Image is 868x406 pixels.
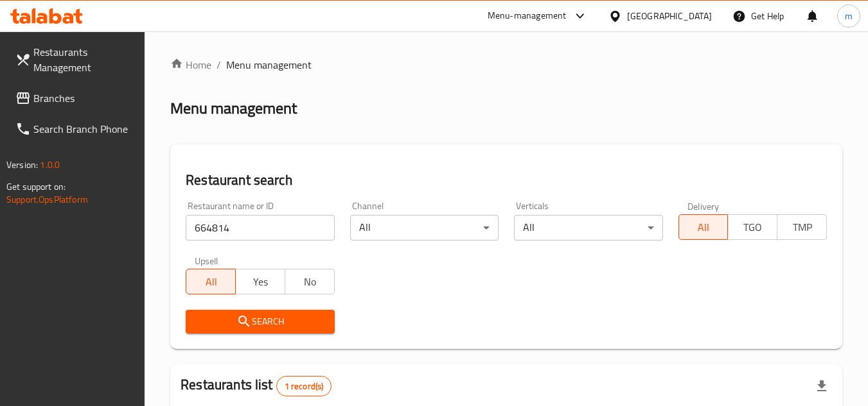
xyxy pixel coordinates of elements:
[40,156,60,173] span: 1.0.0
[783,218,822,237] span: TMP
[285,269,335,294] button: No
[5,37,145,83] a: Restaurants Management
[33,44,135,75] span: Restaurants Management
[191,273,231,291] span: All
[277,380,332,393] span: 1 record(s)
[5,83,145,114] a: Branches
[733,218,772,237] span: TGO
[170,57,842,72] nav: breadcrumb
[687,201,720,210] label: Delivery
[235,269,285,294] button: Yes
[5,114,145,144] a: Search Branch Phone
[6,191,88,208] a: Support.OpsPlatform
[6,156,38,173] span: Version:
[514,215,662,241] div: All
[290,273,330,291] span: No
[350,215,499,241] div: All
[276,376,332,396] div: Total records count
[186,215,334,241] input: Search for restaurant name or ID..
[217,57,221,72] li: /
[488,8,567,24] div: Menu-management
[186,269,236,294] button: All
[33,90,135,106] span: Branches
[33,121,135,137] span: Search Branch Phone
[727,214,777,240] button: TGO
[181,375,332,396] h2: Restaurants list
[806,371,837,402] div: Export file
[627,9,712,23] div: [GEOGRAPHIC_DATA]
[186,171,827,190] h2: Restaurant search
[196,314,324,330] span: Search
[226,57,312,72] span: Menu management
[6,178,66,195] span: Get support on:
[170,57,211,72] a: Home
[186,310,334,334] button: Search
[241,273,280,291] span: Yes
[845,9,853,23] span: m
[170,98,297,119] h2: Menu management
[777,214,827,240] button: TMP
[195,256,218,265] label: Upsell
[678,214,729,240] button: All
[684,218,723,237] span: All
